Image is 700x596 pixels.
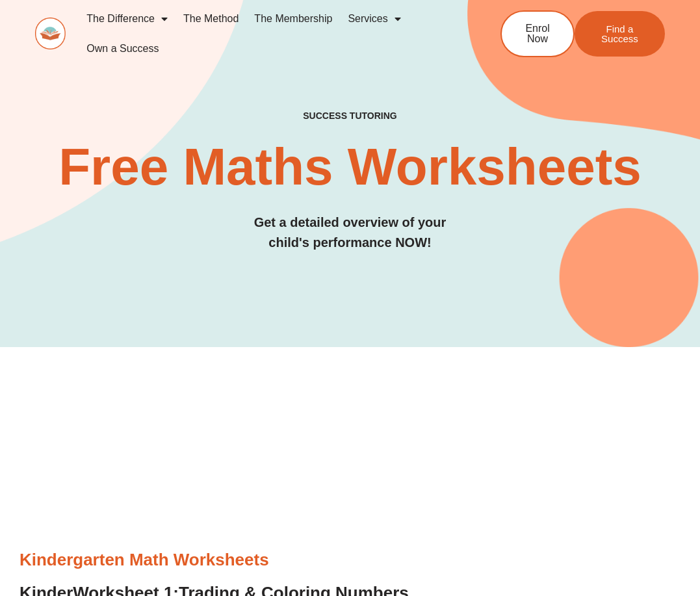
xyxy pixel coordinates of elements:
[575,11,665,57] a: Find a Success
[79,34,166,64] a: Own a Success
[594,24,645,44] span: Find a Success
[79,4,464,64] nav: Menu
[500,10,575,57] a: Enrol Now
[246,4,340,34] a: The Membership
[79,4,175,34] a: The Difference
[175,4,246,34] a: The Method
[35,110,665,122] h4: SUCCESS TUTORING​
[35,141,665,193] h2: Free Maths Worksheets​
[521,23,554,44] span: Enrol Now
[19,549,681,571] h3: Kindergarten Math Worksheets
[35,213,665,253] h3: Get a detailed overview of your child's performance NOW!
[340,4,408,34] a: Services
